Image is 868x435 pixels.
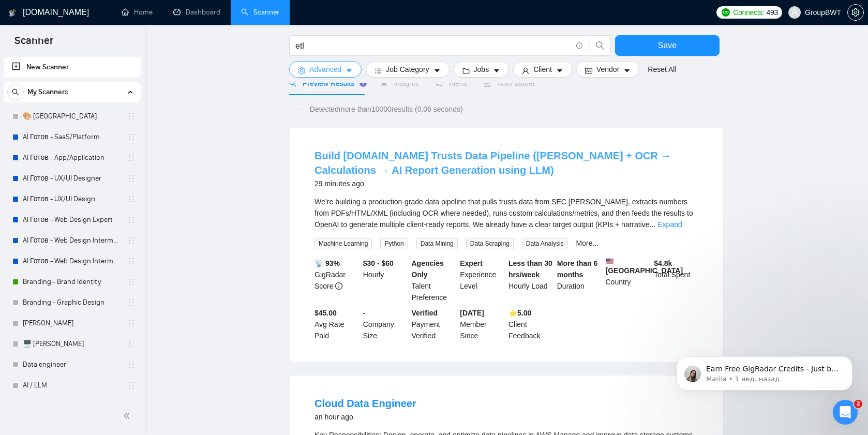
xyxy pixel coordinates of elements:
a: 🖥️ [PERSON_NAME] [23,334,121,354]
span: folder [462,67,470,74]
button: folderJobscaret-down [454,61,510,78]
a: Data engineer [23,354,121,375]
a: searchScanner [241,8,279,17]
b: $45.00 [315,309,337,317]
button: setting [847,4,864,21]
a: Branding - Graphic Design [23,292,121,313]
div: 29 minutes ago [315,177,698,190]
span: caret-down [556,67,563,74]
span: Advanced [309,64,341,75]
span: holder [127,298,136,307]
a: Expand [657,220,682,229]
span: caret-down [433,67,441,74]
img: 🇺🇸 [606,258,613,265]
a: [PERSON_NAME]. [23,313,121,334]
a: AI Готов - App/Application [23,147,121,168]
a: Branding - Brand Identity [23,272,121,292]
span: My Scanners [27,82,68,102]
span: Connects: [733,7,764,18]
span: info-circle [576,42,583,49]
b: [DATE] [460,309,484,317]
span: Alerts [436,79,468,87]
b: Verified [412,309,438,317]
a: AI Готов - UX/UI Designer [23,168,121,189]
span: Auto Bidder [484,79,535,87]
button: settingAdvancedcaret-down [289,61,362,78]
a: setting [847,8,864,17]
span: user [791,9,798,16]
div: Duration [555,258,604,303]
span: holder [127,381,136,389]
b: More than 6 months [557,259,598,279]
span: holder [127,236,136,245]
button: Save [615,35,720,56]
span: Detected more than 10000 results (0.06 seconds) [303,103,470,115]
span: setting [848,8,863,17]
span: 493 [767,7,778,18]
span: holder [127,319,136,327]
img: upwork-logo.png [722,8,730,17]
span: holder [127,154,136,162]
span: holder [127,174,136,183]
button: search [7,84,24,100]
span: search [8,88,23,96]
b: Less than 30 hrs/week [508,259,552,279]
span: robot [484,80,491,87]
button: userClientcaret-down [513,61,572,78]
span: holder [127,195,136,203]
a: AI Готов - Web Design Intermediate минус Development [23,251,121,272]
a: 🗄️ [PERSON_NAME] [23,396,121,416]
span: holder [127,133,136,141]
span: Data Scraping [466,238,514,249]
span: holder [127,112,136,121]
span: area-chart [380,80,387,87]
a: AI Готов - SaaS/Platform [23,127,121,147]
span: notification [436,80,443,87]
span: holder [127,340,136,348]
a: More... [576,239,599,247]
div: Company Size [361,307,410,341]
div: Payment Verified [410,307,458,341]
a: AI Готов - UX/UI Design [23,189,121,209]
div: Hourly [361,258,410,303]
span: Python [380,238,408,249]
button: barsJob Categorycaret-down [366,61,449,78]
button: idcardVendorcaret-down [576,61,639,78]
b: Agencies Only [412,259,444,279]
span: Data Analysis [522,238,568,249]
input: Search Freelance Jobs... [295,39,572,52]
div: Country [604,258,652,303]
iframe: Intercom live chat [833,400,858,425]
a: New Scanner [12,57,132,78]
span: setting [298,67,305,74]
iframe: Intercom notifications сообщение [661,335,868,407]
img: logo [9,5,16,21]
span: Data Mining [416,238,458,249]
div: Talent Preference [410,258,458,303]
span: caret-down [493,67,500,74]
div: Client Feedback [506,307,555,341]
span: idcard [585,67,592,74]
b: $ 4.8k [654,259,672,267]
div: Total Spent [652,258,700,303]
a: Reset All [648,64,676,75]
span: holder [127,257,136,265]
a: 🎨 [GEOGRAPHIC_DATA] [23,106,121,127]
div: Hourly Load [506,258,555,303]
div: Avg Rate Paid [312,307,361,341]
button: search [590,35,610,56]
span: Job Category [386,64,429,75]
div: Experience Level [458,258,506,303]
div: GigRadar Score [312,258,361,303]
b: ⭐️ 5.00 [508,309,531,317]
b: - [363,309,366,317]
span: Machine Learning [315,238,372,249]
span: bars [375,67,382,74]
span: 2 [854,400,862,408]
span: holder [127,361,136,369]
b: Expert [460,259,483,267]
